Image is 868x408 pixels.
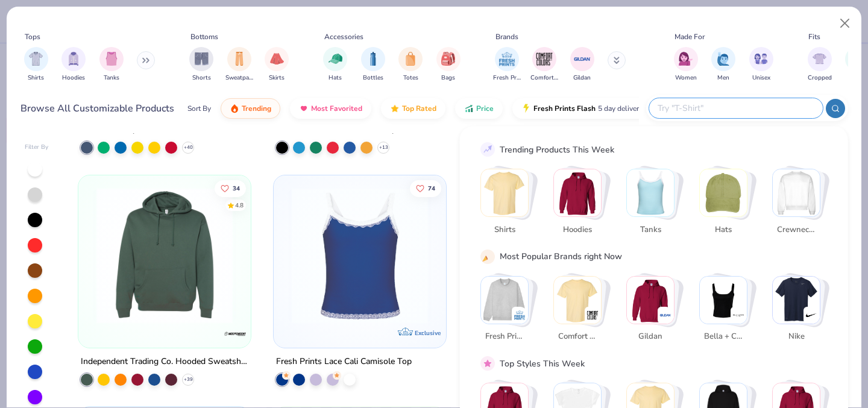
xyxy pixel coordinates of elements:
img: Fresh Prints [514,309,526,321]
img: Gildan Image [573,50,591,68]
button: Stack Card Button Crewnecks [772,169,828,240]
img: Sweatpants Image [233,52,246,66]
span: 5 day delivery [598,102,643,116]
span: Cropped [808,74,832,83]
div: filter for Men [711,47,735,83]
span: 74 [428,185,435,191]
img: Fresh Prints Image [498,50,516,68]
img: Shirts Image [29,52,43,66]
span: Gildan [631,331,670,343]
img: Hats [700,169,747,216]
button: Stack Card Button Gildan [626,275,682,347]
img: Hoodies Image [67,52,80,66]
img: Cropped Image [813,52,826,66]
div: Brands [495,31,518,42]
span: Crewnecks [776,224,816,236]
div: 4.8 [236,201,244,210]
button: filter button [99,47,124,83]
span: Bags [441,74,455,83]
img: Hats Image [329,52,342,66]
img: Tanks [627,169,674,216]
img: d2e93f27-f460-4e7a-bcfc-75916c5962f1 [286,187,434,323]
img: trending.gif [230,104,239,113]
span: Comfort Colors [530,74,558,83]
span: 34 [233,185,241,191]
span: Hoodies [62,74,85,83]
div: filter for Hoodies [61,47,86,83]
div: filter for Bottles [361,47,385,83]
button: Stack Card Button Tanks [626,169,682,240]
div: Filter By [25,143,49,152]
div: filter for Shorts [189,47,213,83]
div: filter for Sweatpants [225,47,253,83]
button: Stack Card Button Shirts [480,169,536,240]
button: filter button [436,47,461,83]
div: filter for Unisex [749,47,773,83]
button: filter button [674,47,698,83]
span: Shorts [192,74,211,83]
span: Tanks [631,224,670,236]
button: Close [834,12,857,35]
div: Browse All Customizable Products [20,101,174,116]
button: Stack Card Button Comfort Colors [553,275,609,347]
img: Fresh Prints [481,276,528,323]
img: TopRated.gif [390,104,400,113]
div: filter for Tanks [99,47,124,83]
img: Comfort Colors [587,309,599,321]
span: + 39 [184,375,193,383]
button: Trending [221,98,280,119]
img: Shorts Image [195,52,209,66]
span: Skirts [269,74,285,83]
span: Gildan [573,74,591,83]
div: Sort By [187,103,211,114]
button: filter button [493,47,521,83]
button: Stack Card Button Hats [699,169,755,240]
div: filter for Totes [398,47,423,83]
img: pink_star.gif [482,358,493,369]
span: Men [717,74,729,83]
img: Bella + Canvas [700,276,747,323]
img: trend_line.gif [482,144,493,155]
button: filter button [225,47,253,83]
span: Hats [329,74,342,83]
img: Nike [773,276,820,323]
img: Totes Image [404,52,417,66]
span: + 40 [184,143,193,151]
div: filter for Cropped [808,47,832,83]
div: filter for Bags [436,47,461,83]
div: Gildan Adult 6 Oz. 50/50 Jersey Polo [276,122,415,137]
span: Tanks [104,74,119,83]
img: Comfort Colors [554,276,601,323]
img: Gildan [627,276,674,323]
button: Fresh Prints Flash5 day delivery [512,98,652,119]
button: Like [410,180,441,196]
span: Bella + Canvas [703,331,743,343]
button: Stack Card Button Bella + Canvas [699,275,755,347]
div: Tops [25,31,40,42]
img: Crewnecks [773,169,820,216]
button: filter button [189,47,213,83]
img: Independent Trading Co. logo [223,321,247,345]
button: filter button [361,47,385,83]
input: Try "T-Shirt" [656,101,814,115]
button: Price [455,98,503,119]
button: filter button [711,47,735,83]
img: Men Image [717,52,730,66]
button: Stack Card Button Hoodies [553,169,609,240]
div: Trending Products This Week [500,143,614,155]
button: filter button [749,47,773,83]
span: Exclusive [415,328,441,336]
img: Tanks Image [105,52,118,66]
img: Comfort Colors Image [535,50,553,68]
button: Stack Card Button Fresh Prints [480,275,536,347]
img: party_popper.gif [482,251,493,262]
div: Independent Trading Co. Hooded Sweatshirt [81,354,248,369]
div: filter for Gildan [570,47,594,83]
div: filter for Shirts [24,47,48,83]
div: Most Popular Brands right Now [500,250,622,263]
button: filter button [570,47,594,83]
img: most_fav.gif [299,104,309,113]
div: Fresh Prints Lace Cali Camisole Top [276,354,412,369]
img: Gildan [659,309,671,321]
span: Fresh Prints [485,331,524,343]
